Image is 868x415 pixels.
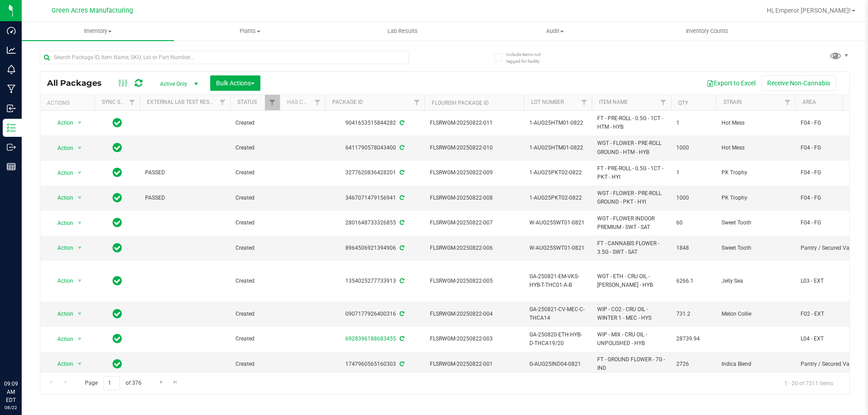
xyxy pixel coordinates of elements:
[324,168,426,177] div: 3277620836428201
[49,191,74,204] span: Action
[529,119,586,127] span: 1-AUG25HTM01-0822
[7,143,16,152] inline-svg: Outbound
[113,308,122,320] span: In Sync
[430,194,519,202] span: FLSRWGM-20250822-008
[236,277,274,285] span: Created
[722,144,790,152] span: Hot Mess
[332,99,363,105] a: Package ID
[74,358,85,370] span: select
[4,404,18,411] p: 08/22
[529,305,586,322] span: GA-250821-CV-MEC-C-THCA14
[529,168,586,177] span: 1-AUG25PKT02-0822
[113,117,122,129] span: In Sync
[430,277,519,285] span: FLSRWGM-20250822-005
[801,244,858,252] span: Pantry / Secured Vault
[398,336,404,342] span: Sync from Compliance System
[410,95,425,110] a: Filter
[4,380,18,404] p: 09:09 AM EDT
[324,360,426,368] div: 1747960565160303
[430,119,519,127] span: FLSRWGM-20250822-011
[674,27,741,35] span: Inventory Counts
[74,217,85,229] span: select
[801,360,858,368] span: Pantry / Secured Vault
[430,144,519,152] span: FLSRWGM-20250822-010
[52,7,133,14] span: Green Acres Manufacturing
[599,99,628,105] a: Item Name
[529,244,586,252] span: W-AUG25SWT01-0821
[777,376,840,390] span: 1 - 20 of 7511 items
[676,219,711,227] span: 60
[77,376,149,390] span: Page of 376
[529,194,586,202] span: 1-AUG25PKT02-0822
[432,100,489,106] a: Flourish Package ID
[237,99,257,105] a: Status
[324,310,426,318] div: 0907177926400316
[801,194,858,202] span: F04 - FG
[398,278,404,284] span: Sync from Compliance System
[49,242,74,254] span: Action
[47,100,91,106] div: Actions
[280,95,325,111] th: Has COA
[47,78,111,88] span: All Packages
[74,142,85,154] span: select
[40,51,409,64] input: Search Package ID, Item Name, SKU, Lot or Part Number...
[175,27,326,35] span: Plants
[802,99,816,105] a: Area
[430,219,519,227] span: FLSRWGM-20250822-007
[113,141,122,154] span: In Sync
[722,194,790,202] span: PK Trophy
[398,311,404,317] span: Sync from Compliance System
[49,308,74,320] span: Action
[74,333,85,345] span: select
[310,95,325,110] a: Filter
[678,100,688,106] a: Qty
[216,79,255,87] span: Bulk Actions
[236,119,274,127] span: Created
[597,355,665,373] span: FT - GROUND FLOWER - 7G - IND
[326,22,479,41] a: Lab Results
[676,277,711,285] span: 6266.1
[430,310,519,318] span: FLSRWGM-20250822-004
[236,168,274,177] span: Created
[113,216,122,229] span: In Sync
[676,168,711,177] span: 1
[506,51,552,65] span: Include items not tagged for facility
[74,117,85,129] span: select
[215,95,230,110] a: Filter
[631,22,783,41] a: Inventory Counts
[597,239,665,256] span: FT - CANNABIS FLOWER - 3.5G - SWT - SAT
[676,144,711,152] span: 1000
[676,119,711,127] span: 1
[767,7,851,14] span: Hi, Emperor [PERSON_NAME]!
[479,27,631,35] span: Audit
[597,164,665,182] span: FT - PRE-ROLL - 0.5G - 1CT - PKT - HYI
[345,336,396,342] a: 6928396188683455
[236,335,274,343] span: Created
[324,144,426,152] div: 6411790578043400
[7,46,16,55] inline-svg: Analytics
[801,277,858,285] span: L03 - EXT
[722,360,790,368] span: Indica Blend
[104,376,120,390] input: 1
[74,191,85,204] span: select
[722,119,790,127] span: Hot Mess
[398,195,404,201] span: Sync from Compliance System
[529,360,586,368] span: G-AUG25IND04-0821
[577,95,592,110] a: Filter
[529,219,586,227] span: W-AUG25SWT01-0821
[74,275,85,287] span: select
[375,27,430,35] span: Lab Results
[722,277,790,285] span: Jelly Sea
[74,167,85,179] span: select
[324,119,426,127] div: 9041653515844282
[722,168,790,177] span: PK Trophy
[324,244,426,252] div: 8964506921394906
[236,360,274,368] span: Created
[22,27,174,35] span: Inventory
[49,167,74,179] span: Action
[49,275,74,287] span: Action
[529,144,586,152] span: 1-AUG25HTM01-0822
[701,75,761,91] button: Export to Excel
[49,142,74,154] span: Action
[780,95,795,110] a: Filter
